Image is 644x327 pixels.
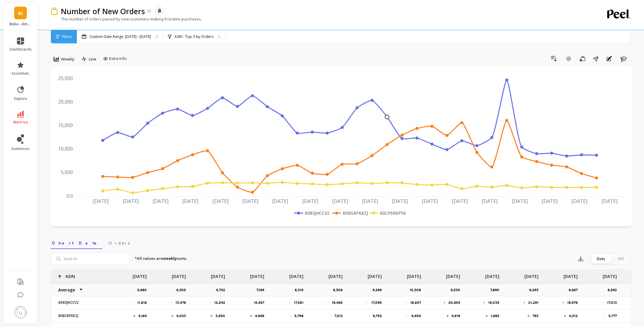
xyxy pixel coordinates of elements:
p: 5,777 [608,313,617,318]
p: 21,291 [528,300,539,305]
p: Number of New Orders [61,6,145,16]
p: 5,680 [137,288,150,292]
span: Extra Info [109,56,127,62]
p: B0BSRFKKZJ [55,313,108,318]
p: 9,530 [451,288,464,292]
p: [DATE] [603,270,617,279]
span: audiences [11,146,30,151]
p: *All values are sums. [135,256,187,262]
p: [DATE] [407,270,421,279]
p: [DATE] [446,270,460,279]
p: 4,968 [255,313,264,318]
p: Custom Date Range, [DATE] - [DATE] [90,34,151,39]
span: metrics [13,120,28,125]
span: essentials [12,71,29,76]
img: api.amazon.svg [157,8,162,14]
p: [DATE] [289,270,303,279]
p: 8,315 [295,288,307,292]
p: 4,312 [569,313,578,318]
p: 17,581 [294,300,303,305]
p: 15,457 [254,300,264,305]
p: [DATE] [524,270,539,279]
span: Filters [62,34,72,39]
strong: weekly [163,256,177,261]
p: 7,189 [256,288,268,292]
p: 793 [532,313,539,318]
span: B( [18,10,23,17]
p: 4,164 [138,313,147,318]
p: B083JHCCV2 [55,300,108,305]
p: Boka - Amazon (Essor) [10,22,32,26]
span: Orders [108,240,130,246]
p: 13,478 [175,300,186,305]
p: ASIN [65,270,75,279]
span: explore [14,96,27,101]
p: [DATE] [328,270,343,279]
img: profile picture [14,306,27,318]
p: 8,752 [373,313,382,318]
p: [DATE] [133,270,147,279]
p: 18,978 [567,300,578,305]
p: [DATE] [211,270,225,279]
p: 9,605 [411,313,421,318]
p: 6,305 [176,288,190,292]
p: ASIN : Top 3 by Orders [174,34,213,39]
p: 17,095 [371,300,382,305]
span: dashboards [10,47,32,52]
p: [DATE] [250,270,264,279]
p: 8,562 [608,288,620,292]
p: 11,816 [137,300,147,305]
input: Search [51,253,130,265]
p: 8,293 [529,288,542,292]
img: header icon [51,7,58,15]
p: 10,308 [410,288,425,292]
p: 18,465 [332,300,343,305]
p: 8,667 [569,288,581,292]
p: 12,542 [214,300,225,305]
p: The number of orders placed by new customers making first-time purchases. [51,16,202,22]
p: 5,798 [294,313,303,318]
p: 20,854 [448,300,460,305]
p: 17,013 [607,300,617,305]
p: [DATE] [564,270,578,279]
span: Line [89,56,96,62]
p: 4,023 [176,313,186,318]
p: 9,306 [333,288,346,292]
p: 1,882 [491,313,499,318]
p: 7,512 [335,313,343,318]
p: 5,722 [216,288,229,292]
span: Chart Data [52,240,101,246]
p: [DATE] [368,270,382,279]
nav: Tabs [51,235,632,249]
p: 19,035 [488,300,499,305]
div: Fill [611,254,631,263]
p: [DATE] [172,270,186,279]
p: 9,289 [372,288,385,292]
p: [DATE] [485,270,499,279]
p: 4,918 [451,313,460,318]
div: Dots [591,254,611,263]
span: Weekly [61,56,74,62]
p: 18,607 [410,300,421,305]
p: 3,950 [215,313,225,318]
p: 7,890 [490,288,503,292]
